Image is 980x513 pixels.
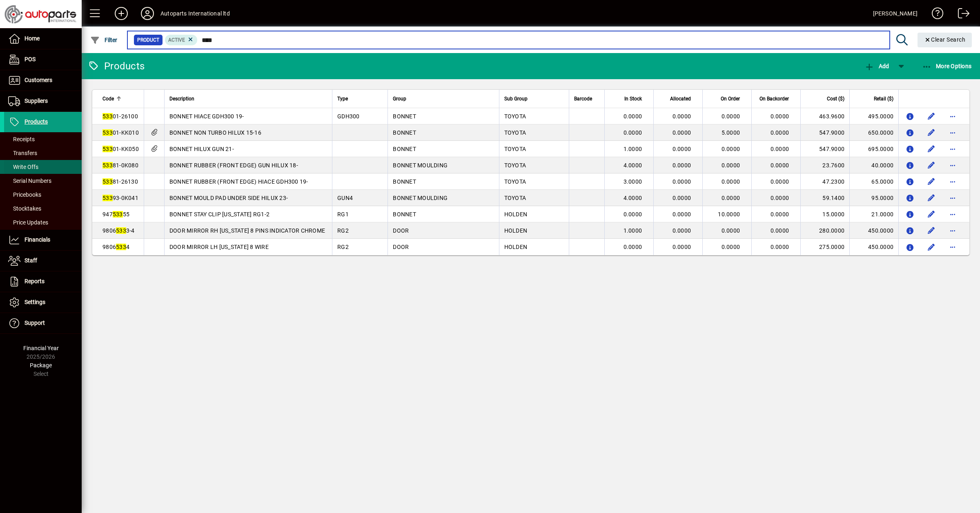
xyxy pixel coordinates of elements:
span: Retail ($) [874,94,893,103]
div: On Backorder [757,94,796,103]
em: 533 [102,146,113,152]
span: DOOR MIRROR RH [US_STATE] 8 PINS INDICATOR CHROME [169,227,325,234]
span: 0.0000 [624,129,642,136]
span: Staff [24,257,37,264]
div: Group [393,94,494,103]
td: 463.9600 [800,108,849,124]
td: 65.0000 [849,173,898,190]
span: 01-26100 [102,113,138,120]
span: 0.0000 [624,113,642,120]
span: 0.0000 [624,211,642,218]
span: 3.0000 [624,178,642,185]
span: Group [393,94,406,103]
span: Serial Numbers [8,178,51,184]
a: Financials [4,230,82,250]
td: 40.0000 [849,157,898,173]
a: Support [4,313,82,333]
span: Products [24,118,48,125]
td: 450.0000 [849,222,898,239]
span: 0.0000 [673,129,691,136]
span: In Stock [624,94,642,103]
span: RG2 [337,227,349,234]
span: 0.0000 [771,178,789,185]
a: Price Updates [4,215,82,229]
a: Customers [4,70,82,91]
td: 695.0000 [849,141,898,157]
span: 0.0000 [673,178,691,185]
span: 0.0000 [673,113,691,120]
div: Type [337,94,383,103]
td: 547.9000 [800,141,849,157]
button: Edit [925,175,938,188]
button: More options [946,110,959,123]
span: Financial Year [23,345,59,351]
span: 0.0000 [771,195,789,201]
span: Type [337,94,348,103]
span: Barcode [574,94,592,103]
td: 59.1400 [800,190,849,206]
td: 280.0000 [800,222,849,239]
button: More options [946,126,959,139]
span: RG2 [337,244,349,250]
span: GUN4 [337,195,353,201]
span: 1.0000 [624,146,642,152]
span: BONNET [393,146,416,152]
span: 1.0000 [624,227,642,234]
em: 533 [113,211,123,218]
div: Autoparts International ltd [160,7,230,20]
span: 0.0000 [673,162,691,169]
span: TOYOTA [504,162,526,169]
span: Allocated [670,94,691,103]
span: 0.0000 [722,113,740,120]
td: 15.0000 [800,206,849,222]
span: 10.0000 [718,211,740,218]
span: 0.0000 [722,162,740,169]
div: Allocated [659,94,698,103]
span: BONNET [393,113,416,120]
span: 0.0000 [722,146,740,152]
span: Suppliers [24,98,48,104]
span: Support [24,320,45,326]
mat-chip: Activation Status: Active [165,35,198,45]
a: Serial Numbers [4,174,82,188]
span: 0.0000 [673,211,691,218]
span: HOLDEN [504,211,528,218]
span: DOOR [393,227,409,234]
div: On Order [708,94,747,103]
span: BONNET RUBBER (FRONT EDGE) GUN HILUX 18- [169,162,298,169]
a: Logout [952,2,970,28]
td: 95.0000 [849,190,898,206]
a: Reports [4,271,82,292]
span: GDH300 [337,113,360,120]
span: Description [169,94,194,103]
div: [PERSON_NAME] [873,7,918,20]
td: 23.7600 [800,157,849,173]
span: 5.0000 [722,129,740,136]
span: 01-KK010 [102,129,139,136]
span: Clear Search [924,36,966,43]
span: On Backorder [759,94,789,103]
span: 0.0000 [673,244,691,250]
span: Filter [90,37,118,43]
span: DOOR MIRROR LH [US_STATE] 8 WIRE [169,244,269,250]
div: In Stock [610,94,649,103]
span: RG1 [337,211,349,218]
span: 0.0000 [771,113,789,120]
div: Code [102,94,139,103]
td: 650.0000 [849,124,898,141]
span: 0.0000 [722,178,740,185]
span: 0.0000 [771,227,789,234]
button: Edit [925,208,938,221]
span: On Order [721,94,740,103]
span: BONNET [393,211,416,218]
a: Pricebooks [4,188,82,202]
span: POS [24,56,36,62]
button: Filter [88,33,120,47]
a: Suppliers [4,91,82,111]
span: 01-KK050 [102,146,139,152]
span: Reports [24,278,45,284]
button: More options [946,224,959,237]
span: TOYOTA [504,178,526,185]
span: Add [864,63,889,69]
span: Home [24,35,40,42]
